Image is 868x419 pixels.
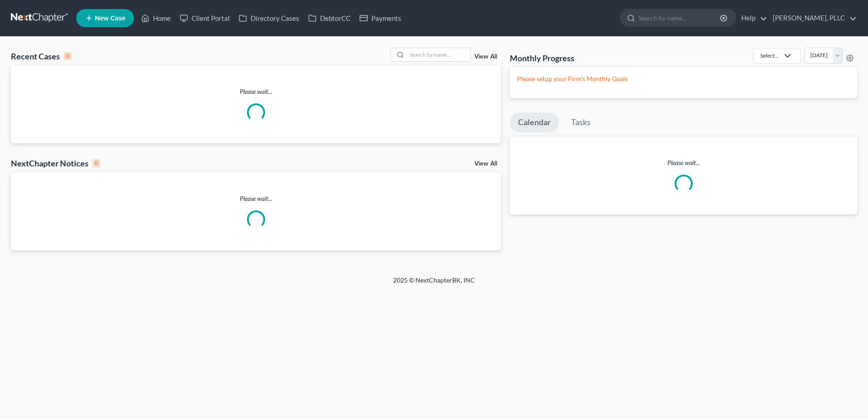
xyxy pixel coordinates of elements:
p: Please wait... [510,158,857,167]
h3: Monthly Progress [510,53,574,63]
div: 0 [64,52,72,60]
a: Calendar [510,112,559,132]
a: [PERSON_NAME], PLLC [768,10,857,26]
input: Search by name... [407,48,470,61]
div: NextChapter Notices [11,158,100,169]
span: New Case [95,15,125,22]
p: Please wait... [11,87,501,96]
p: Please setup your Firm's Monthly Goals [517,74,850,83]
a: Help [737,10,767,26]
a: Client Portal [175,10,234,26]
div: 0 [92,159,100,167]
p: Please wait... [11,194,501,203]
a: Home [137,10,175,26]
div: 2025 © NextChapterBK, INC [175,276,693,292]
div: Select... [760,52,779,59]
input: Search by name... [638,10,721,26]
a: View All [474,54,497,60]
a: Tasks [563,112,599,132]
a: View All [474,161,497,167]
div: Recent Cases [11,51,72,62]
a: Payments [355,10,406,26]
a: Directory Cases [234,10,304,26]
a: DebtorCC [304,10,355,26]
